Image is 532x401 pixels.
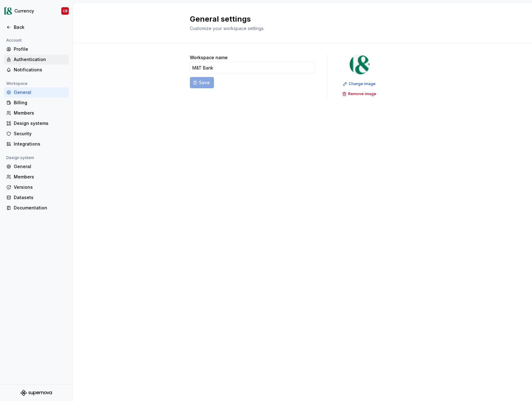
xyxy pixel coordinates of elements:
div: Datasets [14,194,66,201]
a: Profile [4,44,69,54]
a: Documentation [4,203,69,213]
div: Members [14,110,66,116]
div: Security [14,131,66,137]
a: General [4,87,69,97]
a: Versions [4,182,69,192]
div: Design systems [14,120,66,126]
div: Billing [14,100,66,106]
a: Back [4,22,69,32]
a: Notifications [4,65,69,75]
img: 77b064d8-59cc-4dbd-8929-60c45737814c.png [350,54,370,75]
a: Authentication [4,54,69,64]
div: Members [14,174,66,180]
div: Versions [14,184,66,190]
div: Back [14,24,66,30]
div: Notifications [14,67,66,73]
div: General [14,163,66,170]
a: Design systems [4,118,69,128]
a: Members [4,172,69,182]
a: Datasets [4,193,69,203]
div: Account [4,37,24,44]
div: Design system [4,154,37,162]
span: Remove image [348,91,376,96]
div: Workspace [4,80,30,87]
a: Security [4,129,69,139]
a: Billing [4,98,69,108]
button: Change image [341,80,378,88]
div: Currency [14,8,34,14]
div: Documentation [14,205,66,211]
button: CurrencyCB [1,4,71,18]
span: Change image [349,81,376,86]
img: 77b064d8-59cc-4dbd-8929-60c45737814c.png [4,7,12,15]
label: Workspace name [190,54,228,61]
div: General [14,89,66,95]
div: Profile [14,46,66,52]
div: CB [63,8,68,13]
a: Integrations [4,139,69,149]
div: Authentication [14,56,66,63]
span: Customize your workspace settings. [190,26,265,31]
a: Members [4,108,69,118]
svg: Supernova Logo [21,390,52,396]
h2: General settings [190,14,408,24]
div: Integrations [14,141,66,147]
button: Remove image [340,90,379,98]
a: General [4,162,69,172]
